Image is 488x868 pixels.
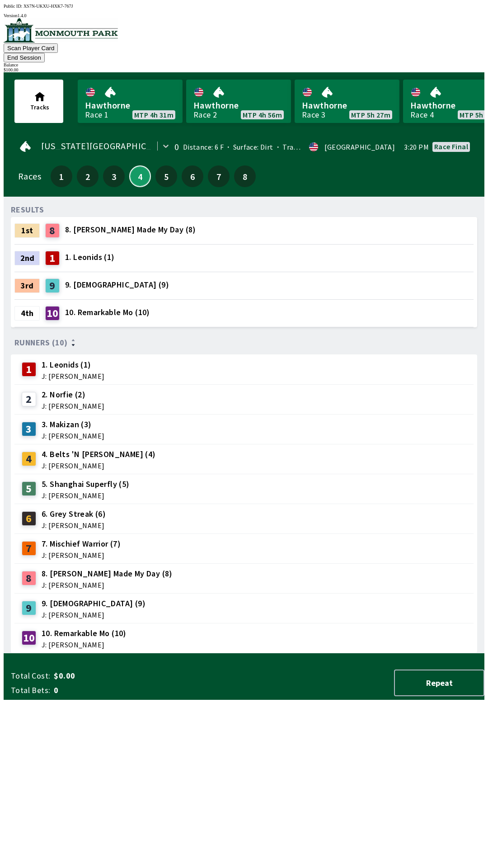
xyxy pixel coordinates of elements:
button: Tracks [14,80,63,123]
span: Hawthorne [302,99,392,111]
div: Runners (10) [14,338,474,347]
div: 9 [22,601,36,615]
button: 2 [77,165,99,187]
span: Tracks [30,103,49,111]
span: 3 [105,173,122,179]
span: MTP 5h 27m [351,111,390,118]
span: Runners (10) [14,339,68,346]
a: HawthorneRace 1MTP 4h 31m [78,80,183,123]
span: MTP 4h 56m [243,111,282,118]
span: 6. Grey Streak (6) [42,508,106,520]
div: 10 [45,306,60,321]
div: 4 [22,452,36,466]
span: J: [PERSON_NAME] [42,641,127,648]
a: HawthorneRace 3MTP 5h 27m [295,80,399,123]
div: RESULTS [11,206,44,213]
span: 8. [PERSON_NAME] Made My Day (8) [42,568,173,580]
span: XS7N-UKXU-HXK7-767J [23,4,73,9]
div: Race final [434,143,468,150]
span: 1 [53,173,70,179]
button: Scan Player Card [4,43,58,53]
span: 9. [DEMOGRAPHIC_DATA] (9) [42,598,145,609]
button: 8 [234,165,256,187]
button: 3 [103,165,125,187]
div: 8 [45,223,60,238]
span: Repeat [402,678,476,688]
div: 2nd [14,251,40,265]
span: Surface: Dirt [224,142,273,151]
span: 6 [184,173,201,179]
span: J: [PERSON_NAME] [42,462,156,469]
div: Races [18,173,41,180]
span: 9. [DEMOGRAPHIC_DATA] (9) [65,279,169,291]
div: Race 3 [302,111,325,118]
span: J: [PERSON_NAME] [42,402,104,410]
div: 1st [14,223,40,238]
span: Distance: 6 F [183,142,224,151]
button: 1 [51,165,72,187]
span: MTP 4h 31m [134,111,174,118]
button: 5 [155,165,177,187]
span: 3. Makizan (3) [42,419,104,430]
div: Race 4 [410,111,434,118]
div: 9 [45,278,60,293]
span: J: [PERSON_NAME] [42,522,106,529]
span: 10. Remarkable Mo (10) [65,307,150,318]
span: 8. [PERSON_NAME] Made My Day (8) [65,224,196,236]
img: venue logo [4,18,118,42]
span: $0.00 [54,670,196,681]
span: 1. Leonids (1) [42,359,104,371]
span: 7 [210,173,227,179]
span: 7. Mischief Warrior (7) [42,538,121,550]
div: 8 [22,571,36,585]
div: 4th [14,306,40,321]
span: 5 [158,173,175,179]
span: 2. Norfie (2) [42,389,104,401]
div: 3rd [14,278,40,293]
span: 0 [54,685,196,696]
button: End Session [4,53,45,62]
span: J: [PERSON_NAME] [42,373,104,380]
span: J: [PERSON_NAME] [42,432,104,439]
div: Version 1.4.0 [4,13,484,18]
span: 3:20 PM [404,143,429,151]
div: 0 [174,143,179,151]
span: Hawthorne [85,99,175,111]
div: Public ID: [4,4,484,9]
span: Total Bets: [11,685,50,696]
span: J: [PERSON_NAME] [42,581,173,589]
button: 6 [182,165,203,187]
div: 1 [45,251,60,265]
span: Total Cost: [11,670,50,681]
div: 6 [22,511,36,526]
button: Repeat [394,670,484,696]
div: Race 2 [193,111,217,118]
span: J: [PERSON_NAME] [42,552,121,559]
span: 4. Belts 'N [PERSON_NAME] (4) [42,448,156,460]
span: 2 [79,173,96,179]
div: Balance [4,62,484,67]
span: [US_STATE][GEOGRAPHIC_DATA] [41,142,176,150]
span: 10. Remarkable Mo (10) [42,627,127,639]
div: $ 100.00 [4,67,484,72]
div: 10 [22,631,36,645]
div: 3 [22,422,36,436]
span: J: [PERSON_NAME] [42,492,130,499]
span: Track Condition: Fast [273,142,352,151]
button: 7 [208,165,230,187]
span: 5. Shanghai Superfly (5) [42,478,130,490]
div: [GEOGRAPHIC_DATA] [324,143,395,151]
div: 2 [22,392,36,406]
div: 1 [22,362,36,377]
div: Race 1 [85,111,108,118]
div: 7 [22,541,36,556]
div: 5 [22,481,36,496]
span: 8 [236,173,253,179]
span: 1. Leonids (1) [65,251,115,263]
button: 4 [129,165,151,187]
span: Hawthorne [193,99,284,111]
span: J: [PERSON_NAME] [42,611,145,618]
a: HawthorneRace 2MTP 4h 56m [186,80,291,123]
